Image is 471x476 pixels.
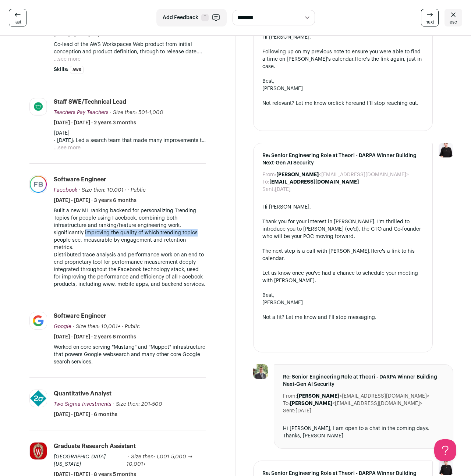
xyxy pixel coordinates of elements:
div: Thank you for your interest in [PERSON_NAME]. I'm thrilled to introduce you to [PERSON_NAME] (cc'... [262,218,424,240]
div: Best, [262,78,424,85]
dd: [DATE] [295,407,311,415]
span: · Size then: 201-500 [113,402,162,407]
span: esc [450,19,457,25]
a: esc [445,9,462,26]
div: Not relevant? Let me know or and I’ll stop reaching out. [262,100,424,107]
p: Worked on core serving "Mustang" and "Muppet" infrastructure that powers Google websearch and man... [54,344,206,366]
dt: To: [262,178,269,186]
span: [DATE] - [DATE] · 6 months [54,411,117,418]
span: F [201,14,209,21]
div: Hi [PERSON_NAME], [262,33,424,41]
dt: From: [283,392,297,400]
span: · Size then: 10,001+ [73,324,120,329]
div: Not a fit? Let me know and I’ll stop messaging. [262,314,424,321]
p: Co-lead of the AWS Workspaces Web product from initial conception and product definition, through... [54,41,206,56]
p: [DATE] - [DATE]: Led a search team that made many improvements to a legacy search ranking system,... [54,129,206,144]
b: [PERSON_NAME] [290,401,332,406]
span: last [14,19,21,25]
span: Re: Senior Engineering Role at Theori - DARPA Winner Building Next-Gen AI Security [262,152,424,167]
div: Staff SWE/Technical Lead [54,98,126,106]
iframe: Help Scout Beacon - Open [434,439,456,461]
img: 8d2c6156afa7017e60e680d3937f8205e5697781b6c771928cb24e9df88505de.jpg [30,312,47,329]
span: Add Feedback [163,14,198,21]
img: a906975b1b4eee9e1211c13a995118bd48eaa9fa92a42570f7aaeb3f3df65f33.jpg [30,443,47,459]
b: [PERSON_NAME] [276,172,319,177]
div: The next step is a call with [PERSON_NAME]. [262,248,424,262]
dd: <[EMAIL_ADDRESS][DOMAIN_NAME]> [276,171,409,178]
a: next [421,9,439,26]
a: last [9,9,26,26]
span: · [128,187,129,194]
img: ff24d1558661be11991e76c1c8642e47ffd9a4cba9e4bfc6a14bc9e30018a969.jpg [30,390,47,407]
img: 4e8f8f8ea6f916b2987a5d9db723e60b304003819d0a15055c9b9b550b6f4247.jpg [30,176,47,193]
div: Best, [262,292,424,299]
span: Public [131,188,146,193]
span: [DATE] - [DATE] · 2 years 3 months [54,119,136,127]
span: Public [125,324,140,329]
div: Following up on my previous note to ensure you were able to find a time on [PERSON_NAME]'s calendar. [262,48,424,70]
span: Re: Senior Engineering Role at Theori - DARPA Winner Building Next-Gen AI Security [283,373,444,388]
dd: [DATE] [275,186,291,193]
button: ...see more [54,56,81,63]
span: Skills: [54,66,68,73]
button: ...see more [54,144,81,152]
img: 4b63cb9e7b9490e3410bb25aca69de1c817725183230f8aa26bcbc5bc6e9df17 [253,364,268,379]
div: Software Engineer [54,312,106,320]
span: [DATE] - [DATE] · 2 years 6 months [54,333,136,341]
span: [DATE] - [DATE] · 3 years 6 months [54,197,137,204]
span: next [425,19,434,25]
b: [EMAIL_ADDRESS][DOMAIN_NAME] [269,180,359,185]
div: Let us know once you've had a chance to schedule your meeting with [PERSON_NAME]. [262,270,424,284]
p: Built a new ML ranking backend for personalizing Trending Topics for people using Facebook, combi... [54,207,206,251]
a: click here [333,101,356,106]
span: Two Sigma Investments [54,402,111,407]
div: Quantitative Analyst [54,390,111,398]
div: Software Engineer [54,175,106,184]
span: · Size then: 1,001-5,000 → 10,001+ [127,454,192,467]
div: [PERSON_NAME] [262,85,424,92]
span: [GEOGRAPHIC_DATA][US_STATE] [54,454,106,467]
dd: <[EMAIL_ADDRESS][DOMAIN_NAME]> [297,392,429,400]
span: · Size then: 501-1,000 [110,110,163,115]
img: a5e5e9303de1fd70aeaeb140b9600919230f3ee2a107946bdf39e9c161cc0372.png [30,99,47,115]
dt: From: [262,171,276,178]
dt: Sent: [262,186,275,193]
div: Hi [PERSON_NAME], I am open to a chat in the coming days. Thanks, [PERSON_NAME] [283,425,444,440]
div: Graduate Research Assistant [54,442,136,450]
img: 9240684-medium_jpg [439,143,453,157]
dt: To: [283,400,290,407]
span: Teachers Pay Teachers [54,110,109,115]
dd: <[EMAIL_ADDRESS][DOMAIN_NAME]> [290,400,422,407]
b: [PERSON_NAME] [297,394,339,399]
span: · Size then: 10,001+ [79,188,126,193]
dt: Sent: [283,407,295,415]
button: Add Feedback F [156,9,227,26]
div: [PERSON_NAME] [262,299,424,306]
li: AWS [70,66,84,74]
div: Hi [PERSON_NAME], [262,203,424,211]
p: Distributed trace analysis and performance work on an end to end proprietary tool for performance... [54,251,206,288]
span: · [122,323,123,330]
span: Google [54,324,71,329]
span: Facebook [54,188,77,193]
img: 9240684-medium_jpg [439,461,453,475]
